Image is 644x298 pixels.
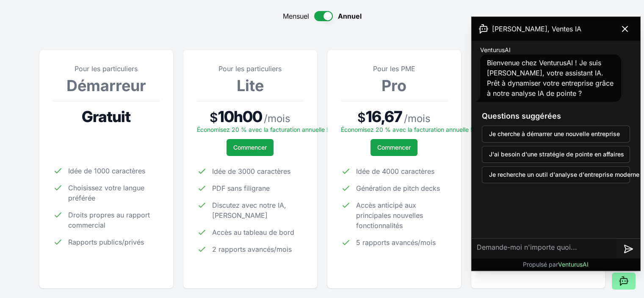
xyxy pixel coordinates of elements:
[212,245,292,253] font: 2 rapports avancés/mois
[264,112,268,125] font: /
[212,201,286,220] font: Discutez avec notre IA, [PERSON_NAME]
[370,139,417,156] button: Commencer
[487,58,614,97] font: Bienvenue chez VenturusAI ! Je suis [PERSON_NAME], votre assistant IA. Prêt à dynamiser votre ent...
[356,167,434,175] font: Idée de 4000 caractères
[68,184,144,202] font: Choisissez votre langue préférée
[66,76,146,95] font: Démarreur
[366,107,402,126] font: 16,67
[482,166,630,183] button: Je recherche un outil d'analyse d'entreprise moderne
[68,167,145,175] font: Idée de 1000 caractères
[197,126,328,133] font: Économisez 20 % avec la facturation annuelle !
[404,112,408,125] font: /
[489,171,639,178] font: Je recherche un outil d'analyse d'entreprise moderne
[210,110,218,125] font: $
[227,139,274,156] button: Commencer
[408,112,431,125] font: mois
[377,144,411,151] font: Commencer
[341,126,472,133] font: Économisez 20 % avec la facturation annuelle !
[68,238,144,246] font: Rapports publics/privés
[482,111,561,120] font: Questions suggérées
[338,12,362,20] font: Annuel
[492,25,581,33] font: [PERSON_NAME], Ventes IA
[233,144,267,151] font: Commencer
[212,228,294,237] font: Accès au tableau de bord
[356,238,436,247] font: 5 rapports avancés/mois
[283,12,309,20] font: Mensuel
[212,167,290,175] font: Idée de 3000 caractères
[218,107,263,126] font: 10h00
[268,112,290,125] font: mois
[82,107,131,126] font: Gratuit
[381,76,406,95] font: Pro
[237,76,264,95] font: Lite
[489,150,624,158] font: J'ai besoin d'une stratégie de pointe en affaires
[218,64,282,73] font: Pour les particuliers
[480,46,511,53] font: VenturusAI
[212,184,270,192] font: PDF sans filigrane
[523,261,558,268] font: Propulsé par
[482,146,630,163] button: J'ai besoin d'une stratégie de pointe en affaires
[356,184,440,192] font: Génération de pitch decks
[558,261,589,268] font: VenturusAI
[68,211,150,229] font: Droits propres au rapport commercial
[357,110,366,125] font: $
[356,201,423,230] font: Accès anticipé aux principales nouvelles fonctionnalités
[373,64,415,73] font: Pour les PME
[75,64,138,73] font: Pour les particuliers
[489,130,620,137] font: Je cherche à démarrer une nouvelle entreprise
[482,125,630,142] button: Je cherche à démarrer une nouvelle entreprise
